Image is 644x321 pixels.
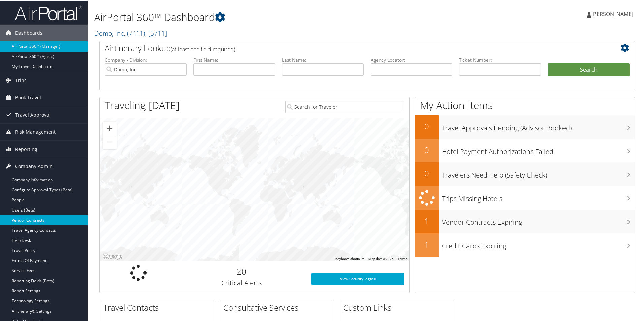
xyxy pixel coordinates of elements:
img: airportal-logo.png [15,4,82,20]
a: Domo, Inc. [94,28,167,37]
button: Keyboard shortcuts [335,256,364,261]
a: 0Hotel Payment Authorizations Failed [415,138,635,162]
span: , [ 5711 ] [145,28,167,37]
span: (at least one field required) [171,45,235,52]
label: Agency Locator: [371,56,452,63]
label: Company - Division: [105,56,187,63]
h2: Custom Links [343,301,454,313]
a: Terms (opens in new tab) [398,256,407,260]
h2: 0 [415,143,439,155]
h3: Trips Missing Hotels [442,190,635,203]
h3: Travelers Need Help (Safety Check) [442,166,635,179]
label: Last Name: [282,56,364,63]
h2: 1 [415,238,439,250]
span: [PERSON_NAME] [591,10,633,17]
span: Company Admin [15,157,53,174]
h3: Travel Approvals Pending (Advisor Booked) [442,119,635,132]
span: Book Travel [15,89,41,105]
h2: 20 [182,265,301,277]
a: 1Vendor Contracts Expiring [415,209,635,233]
a: Trips Missing Hotels [415,185,635,209]
h2: 1 [415,215,439,226]
h3: Credit Cards Expiring [442,237,635,250]
h2: 0 [415,120,439,131]
button: Zoom out [103,135,117,148]
span: Reporting [15,140,37,157]
h1: Traveling [DATE] [105,98,180,112]
h2: Travel Contacts [103,301,214,313]
span: Travel Approval [15,106,51,123]
span: Map data ©2025 [368,256,394,260]
h1: My Action Items [415,98,635,112]
h3: Critical Alerts [182,278,301,287]
a: [PERSON_NAME] [587,3,640,24]
input: Search for Traveler [285,100,404,113]
a: View SecurityLogic® [311,272,404,284]
button: Search [548,63,630,76]
h2: Consultative Services [223,301,334,313]
img: Google [101,252,124,261]
label: First Name: [193,56,275,63]
h2: Airtinerary Lookup [105,42,585,53]
a: 0Travel Approvals Pending (Advisor Booked) [415,115,635,138]
h3: Vendor Contracts Expiring [442,214,635,226]
label: Ticket Number: [459,56,541,63]
span: Risk Management [15,123,56,140]
span: Dashboards [15,24,42,41]
h1: AirPortal 360™ Dashboard [94,9,458,24]
h2: 0 [415,167,439,179]
a: Open this area in Google Maps (opens a new window) [101,252,124,261]
span: Trips [15,71,27,88]
button: Zoom in [103,121,117,134]
a: 0Travelers Need Help (Safety Check) [415,162,635,185]
h3: Hotel Payment Authorizations Failed [442,143,635,156]
span: ( 7411 ) [127,28,145,37]
a: 1Credit Cards Expiring [415,233,635,256]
